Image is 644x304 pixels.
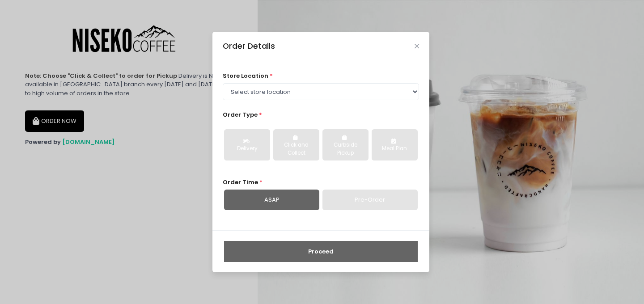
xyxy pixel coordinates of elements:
[322,129,369,160] button: Curbside Pickup
[372,129,418,160] button: Meal Plan
[329,141,362,157] div: Curbside Pickup
[223,178,258,186] span: Order Time
[224,241,418,262] button: Proceed
[223,110,258,119] span: Order Type
[223,72,268,80] span: store location
[415,44,419,48] button: Close
[223,40,275,52] div: Order Details
[378,145,411,153] div: Meal Plan
[230,145,264,153] div: Delivery
[280,141,313,157] div: Click and Collect
[224,129,270,160] button: Delivery
[273,129,319,160] button: Click and Collect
